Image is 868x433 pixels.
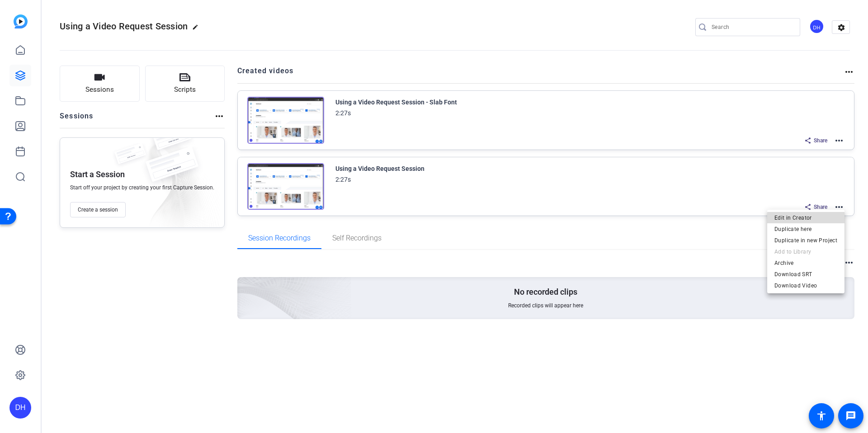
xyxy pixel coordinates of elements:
[774,257,837,268] span: Archive
[774,223,837,234] span: Duplicate here
[774,235,837,245] span: Duplicate in new Project
[774,268,837,279] span: Download SRT
[774,280,837,291] span: Download Video
[774,212,837,223] span: Edit in Creator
